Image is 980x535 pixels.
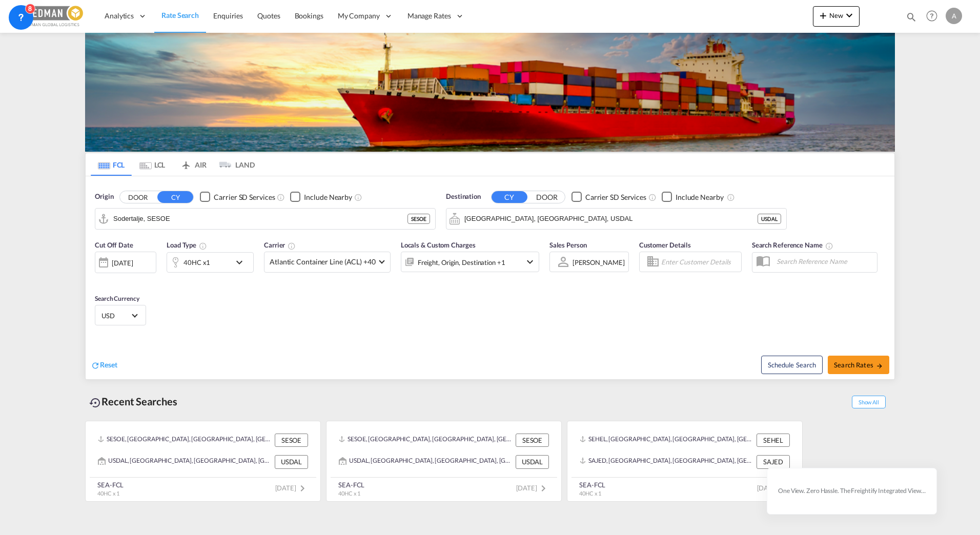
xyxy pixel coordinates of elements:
[401,252,539,272] div: Freight Origin Destination Factory Stuffingicon-chevron-down
[91,361,100,370] md-icon: icon-refresh
[213,11,243,20] span: Enquiries
[214,192,275,202] div: Carrier SD Services
[834,361,883,369] span: Search Rates
[86,176,894,379] div: Origin DOOR CY Checkbox No InkUnchecked: Search for CY (Container Yard) services for all selected...
[524,256,536,268] md-icon: icon-chevron-down
[167,241,207,249] span: Load Type
[89,397,101,409] md-icon: icon-backup-restore
[813,6,860,27] button: icon-plus 400-fgNewicon-chevron-down
[214,153,255,176] md-tab-item: LAND
[112,258,133,267] div: [DATE]
[233,256,251,269] md-icon: icon-chevron-down
[407,214,430,224] div: SESOE
[407,11,451,21] span: Manage Rates
[132,153,173,176] md-tab-item: LCL
[761,356,823,374] button: Note: By default Schedule search will only considerorigin ports, destination ports and cut off da...
[571,255,626,270] md-select: Sales Person: Alf Wassberg
[418,255,505,270] div: Freight Origin Destination Factory Stuffing
[264,241,296,249] span: Carrier
[579,490,601,497] span: 40HC x 1
[923,7,941,25] span: Help
[290,192,352,202] md-checkbox: Checkbox No Ink
[537,482,549,495] md-icon: icon-chevron-right
[95,241,133,249] span: Cut Off Date
[85,33,895,152] img: LCL+%26+FCL+BACKGROUND.png
[98,434,272,447] div: SESOE, Sodertalje, Sweden, Northern Europe, Europe
[91,153,132,176] md-tab-item: FCL
[338,11,380,21] span: My Company
[571,192,646,202] md-checkbox: Checkbox No Ink
[516,455,549,468] div: USDAL
[648,193,657,201] md-icon: Unchecked: Search for CY (Container Yard) services for all selected carriers.Checked : Search for...
[446,192,481,202] span: Destination
[876,362,883,369] md-icon: icon-arrow-right
[752,241,833,249] span: Search Reference Name
[516,484,549,492] span: [DATE]
[906,11,917,23] md-icon: icon-magnify
[98,455,272,468] div: USDAL, Dallas, TX, United States, North America, Americas
[923,7,946,26] div: Help
[580,434,754,447] div: SEHEL, Helsingborg, Sweden, Northern Europe, Europe
[304,192,352,202] div: Include Nearby
[173,153,214,176] md-tab-item: AIR
[275,484,309,492] span: [DATE]
[516,434,549,447] div: SESOE
[275,434,308,447] div: SESOE
[817,11,855,19] span: New
[157,191,193,203] button: CY
[85,390,181,413] div: Recent Searches
[946,8,962,24] div: A
[817,9,829,22] md-icon: icon-plus 400-fg
[727,193,735,201] md-icon: Unchecked: Ignores neighbouring ports when fetching rates.Checked : Includes neighbouring ports w...
[852,396,886,408] span: Show All
[464,211,758,227] input: Search by Port
[296,482,309,495] md-icon: icon-chevron-right
[549,241,587,249] span: Sales Person
[257,11,280,20] span: Quotes
[757,455,790,468] div: SAJED
[105,11,134,21] span: Analytics
[771,254,877,269] input: Search Reference Name
[295,11,323,20] span: Bookings
[758,214,781,224] div: USDAL
[95,252,156,273] div: [DATE]
[97,490,119,497] span: 40HC x 1
[906,11,917,27] div: icon-magnify
[101,311,130,320] span: USD
[161,11,199,19] span: Rate Search
[91,360,117,371] div: icon-refreshReset
[95,209,435,229] md-input-container: Sodertalje, SESOE
[15,5,85,28] img: c12ca350ff1b11efb6b291369744d907.png
[446,209,786,229] md-input-container: Dallas, TX, USDAL
[757,434,790,447] div: SEHEL
[100,308,140,323] md-select: Select Currency: $ USDUnited States Dollar
[825,242,833,250] md-icon: Your search will be saved by the below given name
[100,360,117,369] span: Reset
[662,192,724,202] md-checkbox: Checkbox No Ink
[339,455,513,468] div: USDAL, Dallas, TX, United States, North America, Americas
[828,356,889,374] button: Search Ratesicon-arrow-right
[270,257,376,267] span: Atlantic Container Line (ACL) +40
[338,480,364,489] div: SEA-FCL
[183,255,210,270] div: 40HC x1
[288,242,296,250] md-icon: The selected Trucker/Carrierwill be displayed in the rate results If the rates are from another f...
[200,192,275,202] md-checkbox: Checkbox No Ink
[567,421,803,502] recent-search-card: SEHEL, [GEOGRAPHIC_DATA], [GEOGRAPHIC_DATA], [GEOGRAPHIC_DATA], [GEOGRAPHIC_DATA] SEHELSAJED, [GE...
[339,434,513,447] div: SESOE, Sodertalje, Sweden, Northern Europe, Europe
[85,421,321,502] recent-search-card: SESOE, [GEOGRAPHIC_DATA], [GEOGRAPHIC_DATA], [GEOGRAPHIC_DATA], [GEOGRAPHIC_DATA] SESOEUSDAL, [GE...
[113,211,407,227] input: Search by Port
[97,480,124,489] div: SEA-FCL
[180,159,192,167] md-icon: icon-airplane
[529,191,565,203] button: DOOR
[275,455,308,468] div: USDAL
[199,242,207,250] md-icon: icon-information-outline
[95,272,103,286] md-datepicker: Select
[95,192,113,202] span: Origin
[354,193,362,201] md-icon: Unchecked: Ignores neighbouring ports when fetching rates.Checked : Includes neighbouring ports w...
[757,484,790,492] span: [DATE]
[91,153,255,176] md-pagination-wrapper: Use the left and right arrow keys to navigate between tabs
[573,258,625,266] div: [PERSON_NAME]
[580,455,754,468] div: SAJED, Jeddah, Saudi Arabia, Middle East, Middle East
[120,191,156,203] button: DOOR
